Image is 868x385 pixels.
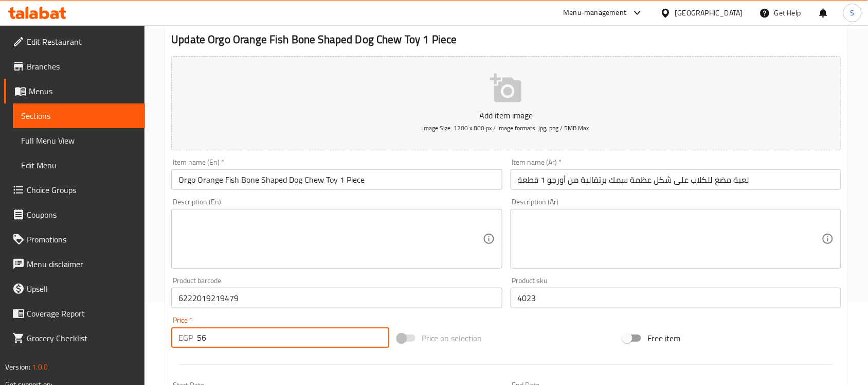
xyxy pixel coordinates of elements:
[187,109,825,121] p: Add item image
[171,288,502,308] input: Please enter product barcode
[13,153,145,178] a: Edit Menu
[171,169,502,190] input: Enter name En
[21,110,137,122] span: Sections
[21,134,137,147] span: Full Menu View
[675,7,743,19] div: [GEOGRAPHIC_DATA]
[27,184,137,196] span: Choice Groups
[4,29,145,54] a: Edit Restaurant
[511,288,841,308] input: Please enter product sku
[4,227,145,252] a: Promotions
[647,332,680,344] span: Free item
[4,54,145,79] a: Branches
[511,169,841,190] input: Enter name Ar
[422,122,590,134] span: Image Size: 1200 x 800 px / Image formats: jpg, png / 5MB Max.
[4,301,145,326] a: Coverage Report
[4,79,145,103] a: Menus
[171,32,841,47] h2: Update Orgo Orange Fish Bone Shaped Dog Chew Toy 1 Piece
[4,178,145,202] a: Choice Groups
[27,332,137,344] span: Grocery Checklist
[27,60,137,73] span: Branches
[4,202,145,227] a: Coupons
[27,208,137,221] span: Coupons
[422,332,482,344] span: Price on selection
[13,103,145,128] a: Sections
[4,276,145,301] a: Upsell
[13,128,145,153] a: Full Menu View
[4,252,145,276] a: Menu disclaimer
[27,36,137,48] span: Edit Restaurant
[564,7,627,19] div: Menu-management
[178,331,193,344] p: EGP
[5,360,30,374] span: Version:
[197,327,389,348] input: Please enter price
[29,85,137,97] span: Menus
[171,56,841,150] button: Add item imageImage Size: 1200 x 800 px / Image formats: jpg, png / 5MB Max.
[4,326,145,351] a: Grocery Checklist
[27,283,137,295] span: Upsell
[27,233,137,246] span: Promotions
[27,307,137,320] span: Coverage Report
[32,360,48,374] span: 1.0.0
[21,159,137,171] span: Edit Menu
[27,258,137,270] span: Menu disclaimer
[851,7,855,19] span: S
